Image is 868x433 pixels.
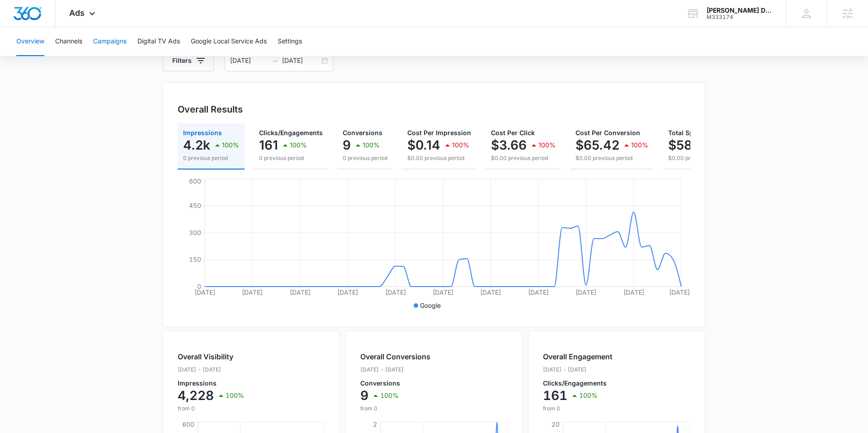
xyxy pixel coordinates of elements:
p: $0.00 previous period [407,154,471,162]
input: Start date [230,56,268,66]
tspan: 0 [197,282,201,290]
span: to [271,57,278,64]
span: Cost Per Impression [407,129,471,136]
tspan: 150 [189,255,201,263]
h2: Overall Engagement [543,351,613,362]
p: 100% [579,392,598,399]
tspan: 2 [373,420,377,428]
p: Conversions [360,380,430,386]
button: Digital TV Ads [137,27,180,56]
span: Conversions [343,129,382,136]
p: 100% [452,142,469,148]
p: 9 [343,138,351,152]
tspan: 20 [552,420,560,428]
p: 161 [543,388,567,403]
p: [DATE] - [DATE] [360,366,430,374]
tspan: [DATE] [433,288,453,296]
span: Impressions [183,129,222,136]
p: 100% [222,142,239,148]
p: 161 [259,138,278,152]
div: Domain Overview [34,53,81,59]
p: $588.80 [668,138,720,152]
tspan: 600 [182,420,194,428]
tspan: [DATE] [528,288,549,296]
img: website_grey.svg [14,24,22,31]
p: Impressions [178,380,244,386]
p: $3.66 [491,138,527,152]
h3: Overall Results [178,103,243,116]
tspan: [DATE] [576,288,596,296]
span: Cost Per Click [491,129,535,136]
p: 0 previous period [259,154,323,162]
p: 100% [363,142,380,148]
div: Keywords by Traffic [100,53,152,59]
tspan: [DATE] [337,288,358,296]
h2: Overall Conversions [360,351,430,362]
div: v 4.0.25 [25,14,44,22]
p: from 0 [543,405,613,413]
p: Google [420,301,441,310]
tspan: [DATE] [194,288,215,296]
tspan: [DATE] [385,288,406,296]
p: Clicks/Engagements [543,380,613,386]
p: [DATE] - [DATE] [178,366,244,374]
p: 100% [631,142,648,148]
button: Settings [278,27,302,56]
p: $65.42 [576,138,619,152]
button: Channels [55,27,82,56]
span: Ads [69,8,85,18]
p: $0.14 [407,138,440,152]
p: $0.00 previous period [491,154,556,162]
tspan: [DATE] [480,288,501,296]
tspan: 300 [189,229,201,236]
img: tab_keywords_by_traffic_grey.svg [90,52,97,60]
div: account name [707,7,773,14]
img: logo_orange.svg [14,14,22,22]
div: account id [707,14,773,20]
button: Filters [163,50,214,71]
p: 4.2k [183,138,210,152]
tspan: [DATE] [623,288,644,296]
p: $0.00 previous period [576,154,648,162]
button: Google Local Service Ads [191,27,267,56]
p: 0 previous period [183,154,239,162]
h2: Overall Visibility [178,351,244,362]
p: 9 [360,388,368,403]
button: Overview [16,27,44,56]
span: Clicks/Engagements [259,129,323,136]
p: 4,228 [178,388,214,403]
p: 100% [290,142,307,148]
p: 100% [380,392,399,399]
tspan: 450 [189,202,201,209]
span: swap-right [271,57,278,64]
p: $0.00 previous period [668,154,749,162]
span: Cost Per Conversion [576,129,640,136]
p: 100% [226,392,244,399]
tspan: [DATE] [242,288,263,296]
p: 0 previous period [343,154,387,162]
button: Campaigns [93,27,127,56]
tspan: [DATE] [290,288,311,296]
p: 100% [538,142,556,148]
p: from 0 [360,405,430,413]
img: tab_domain_overview_orange.svg [24,52,32,60]
p: [DATE] - [DATE] [543,366,613,374]
tspan: 600 [189,177,201,185]
input: End date [282,56,320,66]
div: Domain: [DOMAIN_NAME] [24,24,99,31]
p: from 0 [178,405,244,413]
tspan: [DATE] [669,288,690,296]
span: Total Spend [668,129,705,136]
